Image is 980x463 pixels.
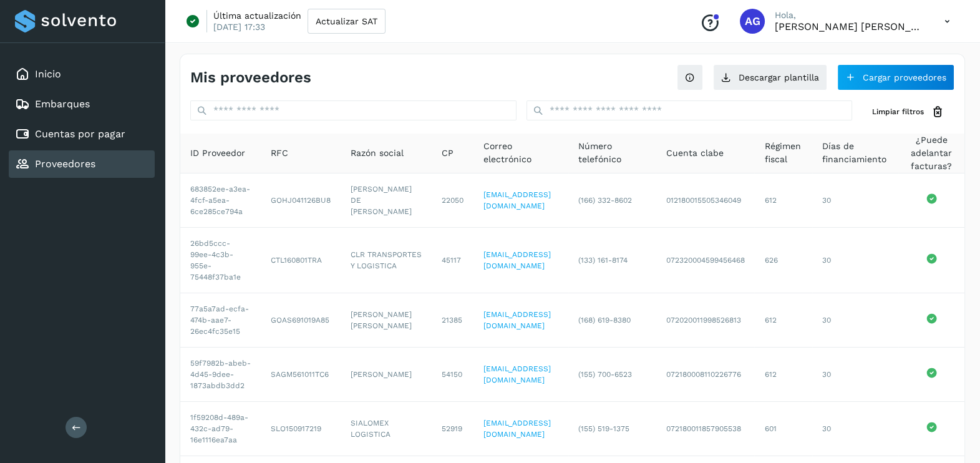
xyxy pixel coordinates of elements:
[341,173,432,228] td: [PERSON_NAME] DE [PERSON_NAME]
[578,316,631,324] span: (168) 619-8380
[754,173,812,228] td: 612
[578,140,646,166] span: Número telefónico
[656,228,754,293] td: 072320004599456468
[35,128,125,140] a: Cuentas por pagar
[341,348,432,402] td: [PERSON_NAME]
[261,228,341,293] td: CTL160801TRA
[483,310,551,330] a: [EMAIL_ADDRESS][DOMAIN_NAME]
[812,348,898,402] td: 30
[180,348,261,402] td: 59f7982b-abeb-4d45-9dee-1873abdb3dd2
[213,21,265,32] p: [DATE] 17:33
[483,190,551,210] a: [EMAIL_ADDRESS][DOMAIN_NAME]
[432,402,473,456] td: 52919
[666,147,723,160] span: Cuenta clabe
[351,147,404,160] span: Razón social
[656,173,754,228] td: 012180015505346049
[837,64,954,90] button: Cargar proveedores
[872,106,924,117] span: Limpiar filtros
[180,228,261,293] td: 26bd5ccc-99ee-4c3b-955e-75448f37ba1e
[713,64,827,90] button: Descargar plantilla
[483,140,558,166] span: Correo electrónico
[754,228,812,293] td: 626
[180,173,261,228] td: 683852ee-a3ea-4fcf-a5ea-6ce285ce794a
[656,348,754,402] td: 072180008110226776
[271,147,288,160] span: RFC
[442,147,454,160] span: CP
[754,348,812,402] td: 612
[9,120,155,148] div: Cuentas por pagar
[35,98,90,110] a: Embarques
[862,100,954,124] button: Limpiar filtros
[764,140,802,166] span: Régimen fiscal
[190,147,245,160] span: ID Proveedor
[483,364,551,384] a: [EMAIL_ADDRESS][DOMAIN_NAME]
[213,10,301,21] p: Última actualización
[261,293,341,348] td: GOAS691019A85
[261,348,341,402] td: SAGM561011TC6
[578,424,629,433] span: (155) 519-1375
[432,348,473,402] td: 54150
[316,17,377,26] span: Actualizar SAT
[754,402,812,456] td: 601
[308,9,386,34] button: Actualizar SAT
[432,228,473,293] td: 45117
[775,10,924,21] p: Hola,
[656,293,754,348] td: 072020011998526813
[432,173,473,228] td: 22050
[190,69,311,87] h4: Mis proveedores
[180,402,261,456] td: 1f59208d-489a-432c-ad79-16e1116ea7aa
[9,61,155,88] div: Inicio
[341,228,432,293] td: CLR TRANSPORTES Y LOGISTICA
[754,293,812,348] td: 612
[775,21,924,32] p: Abigail Gonzalez Leon
[341,402,432,456] td: SIALOMEX LOGISTICA
[9,150,155,178] div: Proveedores
[341,293,432,348] td: [PERSON_NAME] [PERSON_NAME]
[35,158,95,170] a: Proveedores
[656,402,754,456] td: 072180011857905538
[432,293,473,348] td: 21385
[483,250,551,270] a: [EMAIL_ADDRESS][DOMAIN_NAME]
[812,173,898,228] td: 30
[822,140,888,166] span: Días de financiamiento
[812,228,898,293] td: 30
[578,370,632,379] span: (155) 700-6523
[261,402,341,456] td: SLO150917219
[483,419,551,439] a: [EMAIL_ADDRESS][DOMAIN_NAME]
[35,68,61,80] a: Inicio
[812,293,898,348] td: 30
[812,402,898,456] td: 30
[578,256,628,265] span: (133) 161-8174
[578,196,632,205] span: (166) 332-8602
[261,173,341,228] td: GOHJ041126BU8
[908,134,954,173] span: ¿Puede adelantar facturas?
[9,90,155,118] div: Embarques
[180,293,261,348] td: 77a5a7ad-ecfa-474b-aae7-26ec4fc35e15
